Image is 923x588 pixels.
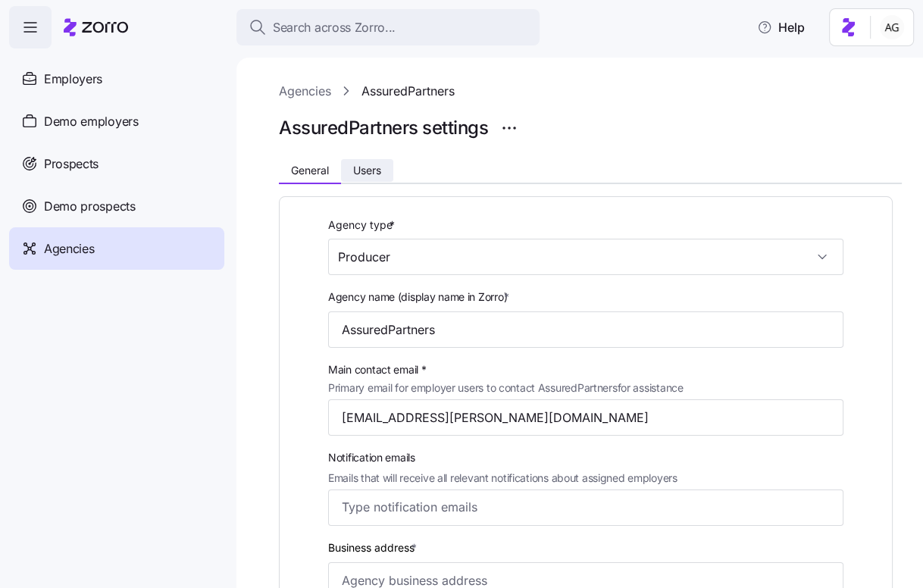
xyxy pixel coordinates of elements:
a: AssuredPartners [361,82,455,101]
a: Prospects [9,142,224,185]
input: Select agency type [328,239,843,275]
span: Primary email for employer users to contact AssuredPartners for assistance [328,380,684,396]
a: Agencies [9,227,224,270]
span: Demo employers [44,112,139,131]
a: Agencies [279,82,331,101]
span: Notification emails [328,449,677,466]
span: Agencies [44,239,94,258]
span: Emails that will receive all relevant notifications about assigned employers [328,470,677,486]
span: Agency name (display name in Zorro) [328,289,507,305]
input: Type agency name [328,311,843,348]
input: Type contact email [328,399,843,436]
span: Search across Zorro... [273,18,396,37]
img: 5fc55c57e0610270ad857448bea2f2d5 [880,15,904,39]
span: Main contact email * [328,361,684,378]
label: Agency type [328,217,398,233]
a: Employers [9,58,224,100]
span: Demo prospects [44,197,136,216]
button: Help [745,12,817,42]
h1: AssuredPartners settings [279,116,488,139]
button: Search across Zorro... [236,9,540,45]
label: Business address [328,540,420,556]
input: Type notification emails [342,497,802,517]
span: Help [757,18,805,36]
span: Prospects [44,155,99,174]
span: Users [353,165,381,176]
a: Demo employers [9,100,224,142]
a: Demo prospects [9,185,224,227]
span: General [291,165,329,176]
span: Employers [44,70,102,89]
